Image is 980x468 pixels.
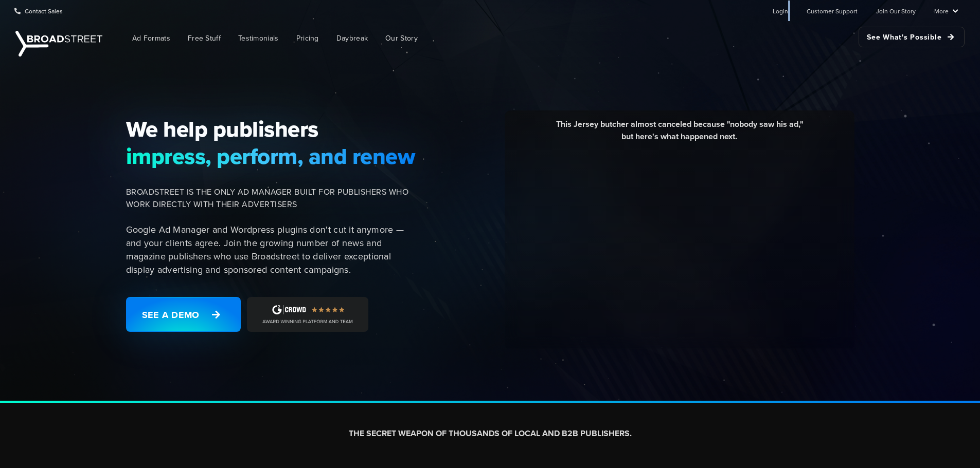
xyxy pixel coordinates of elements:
[124,27,178,50] a: Ad Formats
[385,33,418,44] span: Our Story
[859,27,965,47] a: See What's Possible
[289,27,327,50] a: Pricing
[807,1,858,21] a: Customer Support
[126,143,416,170] span: impress, perform, and renew
[238,33,279,44] span: Testimonials
[773,1,788,21] a: Login
[336,33,368,44] span: Daybreak
[296,33,319,44] span: Pricing
[126,116,416,142] span: We help publishers
[512,118,847,151] div: This Jersey butcher almost canceled because "nobody saw his ad," but here's what happened next.
[14,1,63,21] a: Contact Sales
[132,33,170,44] span: Ad Formats
[126,186,416,211] span: BROADSTREET IS THE ONLY AD MANAGER BUILT FOR PUBLISHERS WHO WORK DIRECTLY WITH THEIR ADVERTISERS
[230,27,287,50] a: Testimonials
[15,31,102,57] img: Broadstreet | The Ad Manager for Small Publishers
[512,151,847,338] iframe: YouTube video player
[188,33,221,44] span: Free Stuff
[378,27,425,50] a: Our Story
[329,27,376,50] a: Daybreak
[108,22,965,55] nav: Main
[934,1,958,21] a: More
[126,223,416,276] p: Google Ad Manager and Wordpress plugins don't cut it anymore — and your clients agree. Join the g...
[126,297,241,332] a: See a Demo
[876,1,916,21] a: Join Our Story
[203,428,777,439] h2: THE SECRET WEAPON OF THOUSANDS OF LOCAL AND B2B PUBLISHERS.
[180,27,228,50] a: Free Stuff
